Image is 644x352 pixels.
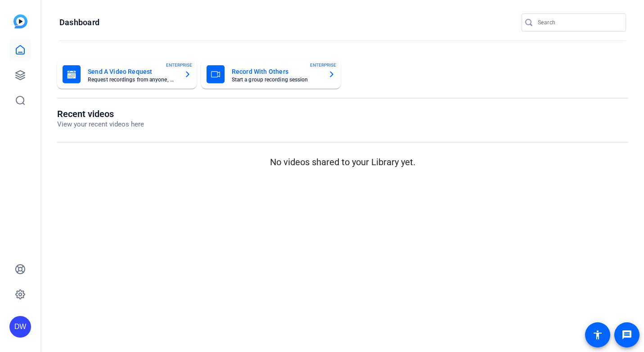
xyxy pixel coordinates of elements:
h1: Dashboard [59,17,99,28]
mat-card-title: Record With Others [232,66,321,77]
mat-card-subtitle: Start a group recording session [232,77,321,82]
mat-card-subtitle: Request recordings from anyone, anywhere [88,77,177,82]
img: blue-gradient.svg [14,14,27,28]
span: ENTERPRISE [310,62,336,68]
p: View your recent videos here [57,119,144,130]
mat-icon: accessibility [592,329,603,340]
mat-icon: message [621,329,632,340]
span: ENTERPRISE [166,62,192,68]
button: Send A Video RequestRequest recordings from anyone, anywhereENTERPRISE [57,60,197,89]
h1: Recent videos [57,108,144,119]
mat-card-title: Send A Video Request [88,66,177,77]
input: Search [538,17,619,28]
button: Record With OthersStart a group recording sessionENTERPRISE [201,60,341,89]
p: No videos shared to your Library yet. [57,155,628,169]
div: DW [9,316,31,338]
